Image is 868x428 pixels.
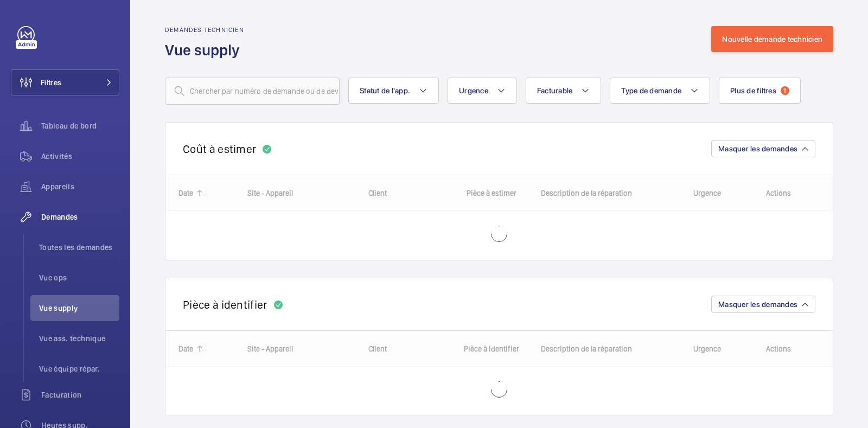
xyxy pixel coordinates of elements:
span: Urgence [459,86,488,95]
span: Masquer les demandes [718,144,797,153]
button: Masquer les demandes [711,296,815,313]
button: Type de demande [610,78,710,104]
button: Filtres [11,69,119,95]
span: Masquer les demandes [718,300,797,309]
button: Urgence [448,78,517,104]
span: Vue ops [39,272,119,283]
input: Chercher par numéro de demande ou de devis [165,78,340,105]
span: Vue équipe répar. [39,363,119,374]
span: Statut de l'app. [360,86,410,95]
button: Nouvelle demande technicien [711,26,833,52]
button: Plus de filtres1 [719,78,801,104]
h1: Vue supply [165,40,246,60]
button: Facturable [526,78,602,104]
h2: Demandes technicien [165,26,246,34]
button: Masquer les demandes [711,140,815,157]
span: Facturation [41,389,119,400]
span: Appareils [41,181,119,192]
span: Plus de filtres [730,86,776,95]
span: 1 [781,86,789,95]
button: Statut de l'app. [348,78,439,104]
span: Type de demande [621,86,681,95]
h2: Coût à estimer [183,142,256,156]
span: Vue supply [39,303,119,314]
span: Vue ass. technique [39,333,119,344]
span: Tableau de bord [41,120,119,131]
span: Filtres [41,77,61,88]
span: Facturable [537,86,573,95]
span: Toutes les demandes [39,242,119,253]
h2: Pièce à identifier [183,298,267,311]
span: Demandes [41,212,119,222]
span: Activités [41,151,119,162]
